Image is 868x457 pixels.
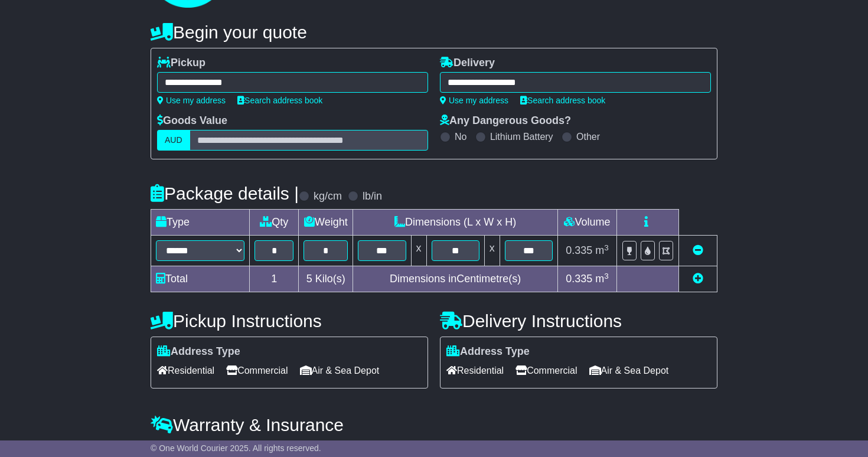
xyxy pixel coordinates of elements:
[440,115,571,128] label: Any Dangerous Goods?
[300,361,380,380] span: Air & Sea Depot
[411,236,426,266] td: x
[566,273,592,285] span: 0.335
[484,236,500,266] td: x
[299,210,353,236] td: Weight
[446,345,530,358] label: Address Type
[151,415,717,435] h4: Warranty & Insurance
[589,361,669,380] span: Air & Sea Depot
[440,96,508,105] a: Use my address
[157,361,214,380] span: Residential
[151,266,250,292] td: Total
[157,96,226,105] a: Use my address
[151,22,717,42] h4: Begin your quote
[151,184,299,203] h4: Package details |
[693,244,703,256] a: Remove this item
[515,361,577,380] span: Commercial
[157,57,205,70] label: Pickup
[299,266,353,292] td: Kilo(s)
[151,311,428,331] h4: Pickup Instructions
[576,131,600,142] label: Other
[314,190,342,203] label: kg/cm
[151,443,321,453] span: © One World Courier 2025. All rights reserved.
[237,96,322,105] a: Search address book
[157,130,190,151] label: AUD
[595,244,609,256] span: m
[306,273,312,285] span: 5
[157,345,240,358] label: Address Type
[595,273,609,285] span: m
[226,361,288,380] span: Commercial
[440,57,495,70] label: Delivery
[490,131,553,142] label: Lithium Battery
[440,311,717,331] h4: Delivery Instructions
[520,96,605,105] a: Search address book
[157,115,227,128] label: Goods Value
[446,361,504,380] span: Residential
[693,273,703,285] a: Add new item
[604,272,609,280] sup: 3
[353,266,558,292] td: Dimensions in Centimetre(s)
[250,266,299,292] td: 1
[604,243,609,252] sup: 3
[557,210,616,236] td: Volume
[353,210,558,236] td: Dimensions (L x W x H)
[455,131,466,142] label: No
[151,210,250,236] td: Type
[250,210,299,236] td: Qty
[566,244,592,256] span: 0.335
[363,190,382,203] label: lb/in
